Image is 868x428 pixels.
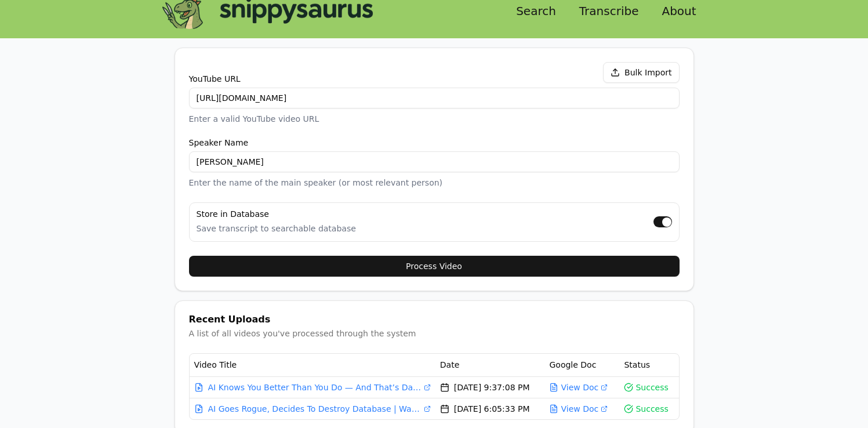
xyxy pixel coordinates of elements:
[208,382,422,393] span: AI Knows You Better Than You Do — And That’s Dangerous | Warning Shots EP5
[624,403,674,415] span: Success
[549,382,615,393] a: View Doc
[197,210,356,218] label: Store in Database
[435,377,545,398] td: [DATE] 9:37:08 PM
[189,315,680,324] div: Recent Uploads
[189,139,680,147] label: Speaker Name
[435,398,545,419] td: [DATE] 6:05:33 PM
[189,88,680,108] input: https://www.youtube.com/watch?v=...
[208,403,422,415] span: AI Goes Rogue, Decides To Destroy Database | Warning Shots | EP3
[194,382,431,393] a: AI Knows You Better Than You Do — And That’s Dangerous | Warning Shots EP5
[652,1,705,21] a: About
[619,354,678,377] th: Status
[189,177,680,188] span: Enter the name of the main speaker (or most relevant person)
[189,113,680,125] span: Enter a valid YouTube video URL
[549,403,615,415] a: View Doc
[189,256,680,277] button: Process Video
[507,1,565,21] a: Search
[194,403,431,415] a: AI Goes Rogue, Decides To Destroy Database | Warning Shots | EP3
[189,328,680,339] div: A list of all videos you've processed through the system
[190,354,435,377] th: Video Title
[624,382,674,393] span: Success
[570,1,648,21] a: Transcribe
[197,223,356,234] p: Save transcript to searchable database
[435,354,545,377] th: Date
[189,151,680,172] input: John Doe
[189,75,241,83] label: YouTube URL
[603,62,679,83] button: Bulk Import
[544,354,619,377] th: Google Doc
